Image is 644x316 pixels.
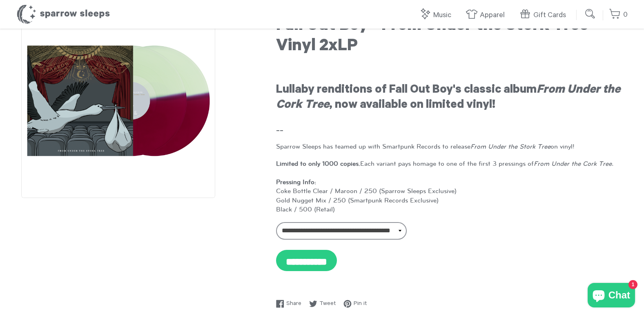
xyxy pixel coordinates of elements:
[316,206,333,213] a: Retail
[585,283,637,309] inbox-online-store-chat: Shopify online store chat
[419,7,455,24] a: Music
[519,7,570,24] a: Gift Cards
[21,4,215,198] img: Fall Out Boy - From Under the Stork Tree - Vinyl 2xLP
[276,125,623,139] h3: --
[286,300,301,309] span: Share
[276,84,620,112] strong: Lullaby renditions of Fall Out Boy's classic album , now available on limited vinyl!
[319,300,336,309] span: Tweet
[276,160,613,213] span: Each variant pays homage to one of the first 3 pressings of Coke Bottle Clear / Maroon / 250 (Spa...
[276,143,575,150] span: Sparrow Sleeps has teamed up with Smartpunk Records to release on vinyl!
[16,4,110,24] h1: Sparrow Sleeps
[276,84,620,112] em: From Under the Cork Tree
[276,160,360,167] strong: Limited to only 1000 copies.
[609,6,628,24] a: 0
[470,143,550,150] em: From Under the Stork Tree
[276,178,316,185] strong: Pressing Info:
[466,7,509,24] a: Apparel
[534,160,613,167] em: From Under the Cork Tree.
[354,300,367,309] span: Pin it
[276,17,623,58] h1: Fall Out Boy - From Under the Stork Tree - Vinyl 2xLP
[350,197,437,204] a: Smartpunk Records Exclusive
[582,6,599,22] input: Submit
